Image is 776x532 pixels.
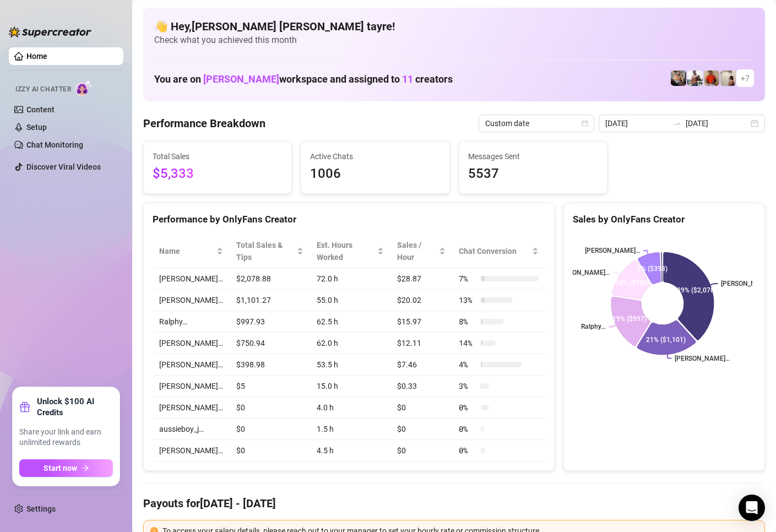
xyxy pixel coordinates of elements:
td: $0 [390,440,452,462]
span: gift [19,401,30,412]
span: Start now [44,464,77,473]
td: $0.33 [390,376,452,397]
span: 0 % [459,444,476,457]
span: 14 % [459,337,476,349]
div: Open Intercom Messenger [739,495,765,521]
td: [PERSON_NAME]… [153,268,230,290]
td: $7.46 [390,354,452,376]
h4: 👋 Hey, [PERSON_NAME] [PERSON_NAME] tayre ! [154,19,754,34]
span: arrow-right [82,464,89,472]
img: logo-BBDzfeDw.svg [9,26,91,37]
td: 62.5 h [310,311,391,333]
td: $0 [230,419,310,440]
h1: You are on workspace and assigned to creators [154,73,453,85]
td: $15.97 [390,311,452,333]
span: 5537 [468,164,598,184]
span: Total Sales [153,150,283,162]
td: $12.11 [390,333,452,354]
td: aussieboy_j… [153,419,230,440]
span: Sales / Hour [397,239,437,263]
span: 8 % [459,316,476,328]
td: $997.93 [230,311,310,333]
td: $0 [230,397,310,419]
td: 53.5 h [310,354,391,376]
span: 13 % [459,294,476,306]
span: 1006 [310,164,440,184]
text: Ralphy… [582,323,606,330]
td: $20.02 [390,290,452,311]
span: 0 % [459,401,476,414]
td: Ralphy… [153,311,230,333]
td: 72.0 h [310,268,391,290]
text: [PERSON_NAME]… [555,269,610,276]
td: 55.0 h [310,290,391,311]
span: Check what you achieved this month [154,34,754,46]
a: Settings [26,504,56,513]
td: $398.98 [230,354,310,376]
div: Est. Hours Worked [317,239,376,263]
td: 62.0 h [310,333,391,354]
text: [PERSON_NAME]… [585,247,640,254]
strong: Unlock $100 AI Credits [37,396,113,418]
div: Performance by OnlyFans Creator [153,212,545,227]
span: Chat Conversion [459,245,530,257]
span: + 7 [741,72,750,84]
span: Name [159,245,214,257]
td: $750.94 [230,333,310,354]
a: Home [26,52,47,61]
span: calendar [582,120,588,127]
img: George [671,70,686,86]
span: 11 [402,73,413,85]
td: $1,101.27 [230,290,310,311]
span: 3 % [459,380,476,392]
td: $2,078.88 [230,268,310,290]
span: 0 % [459,423,476,435]
h4: Performance Breakdown [143,116,265,131]
td: [PERSON_NAME]… [153,440,230,462]
td: [PERSON_NAME]… [153,354,230,376]
img: AI Chatter [75,80,93,96]
a: Content [26,105,55,114]
span: [PERSON_NAME] [203,73,279,85]
a: Discover Viral Videos [26,162,101,171]
td: $5 [230,376,310,397]
img: Justin [704,70,719,86]
th: Name [153,235,230,268]
td: 1.5 h [310,419,391,440]
th: Sales / Hour [390,235,452,268]
td: $0 [390,397,452,419]
span: Active Chats [310,150,440,162]
th: Chat Conversion [452,235,545,268]
div: Sales by OnlyFans Creator [573,212,756,227]
span: swap-right [672,119,681,128]
td: 15.0 h [310,376,391,397]
td: $0 [390,419,452,440]
td: $28.87 [390,268,452,290]
span: Messages Sent [468,150,598,162]
input: End date [686,117,748,129]
span: Custom date [485,115,588,132]
h4: Payouts for [DATE] - [DATE] [143,496,765,511]
td: [PERSON_NAME]… [153,290,230,311]
input: Start date [605,117,668,129]
span: $5,333 [153,164,283,184]
a: Setup [26,123,47,132]
span: 7 % [459,273,476,285]
text: [PERSON_NAME]… [675,355,730,362]
span: to [672,119,681,128]
td: [PERSON_NAME]… [153,333,230,354]
img: Ralphy [720,70,736,86]
td: 4.0 h [310,397,391,419]
span: Total Sales & Tips [236,239,295,263]
td: [PERSON_NAME]… [153,376,230,397]
td: 4.5 h [310,440,391,462]
span: 4 % [459,359,476,371]
button: Start nowarrow-right [19,459,113,477]
th: Total Sales & Tips [230,235,310,268]
span: Izzy AI Chatter [15,84,71,95]
span: Share your link and earn unlimited rewards [19,427,113,448]
td: [PERSON_NAME]… [153,397,230,419]
a: Chat Monitoring [26,140,83,149]
img: JUSTIN [687,70,703,86]
td: $0 [230,440,310,462]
